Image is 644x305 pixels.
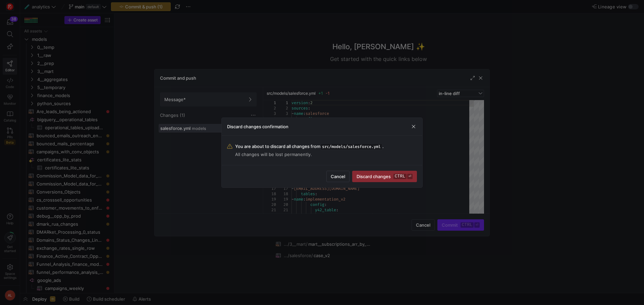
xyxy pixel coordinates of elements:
span: Discard changes [357,174,413,179]
span: All changes will be lost permanently. [235,152,384,157]
kbd: ctrl [393,174,407,179]
h3: Discard changes confirmation [227,124,288,129]
button: Discard changesctrl⏎ [352,171,417,182]
button: Cancel [326,171,350,182]
span: src/models/salesforce.yml [320,143,382,150]
kbd: ⏎ [407,174,413,179]
span: You are about to discard all changes from . [235,144,384,149]
span: Cancel [331,174,345,179]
